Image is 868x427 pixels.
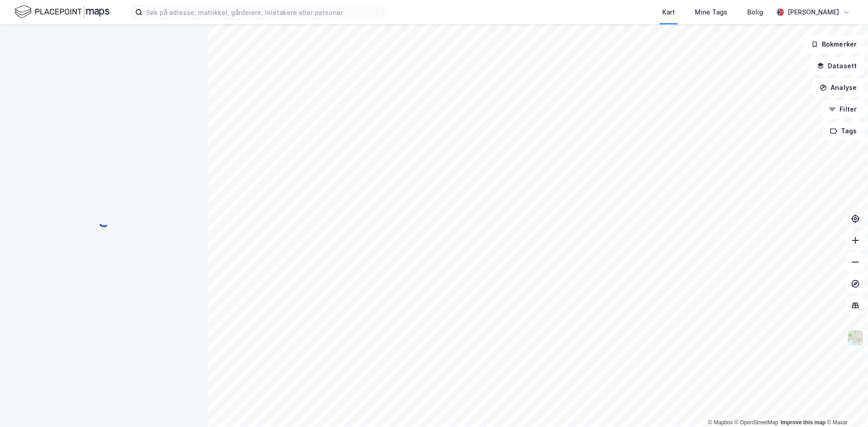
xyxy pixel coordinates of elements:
[812,79,864,97] button: Analyse
[781,419,826,426] a: Improve this map
[803,35,864,53] button: Bokmerker
[735,419,778,426] a: OpenStreetMap
[97,213,111,228] img: spinner.a6d8c91a73a9ac5275cf975e30b51cfb.svg
[662,7,675,18] div: Kart
[822,122,864,140] button: Tags
[695,7,727,18] div: Mine Tags
[823,384,868,427] div: Kontrollprogram for chat
[142,5,384,19] input: Søk på adresse, matrikkel, gårdeiere, leietakere eller personer
[14,4,109,20] img: logo.f888ab2527a4732fd821a326f86c7f29.svg
[747,7,763,18] div: Bolig
[823,384,868,427] iframe: Chat Widget
[708,419,733,426] a: Mapbox
[788,7,839,18] div: [PERSON_NAME]
[821,100,864,118] button: Filter
[809,57,864,75] button: Datasett
[847,329,864,347] img: Z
